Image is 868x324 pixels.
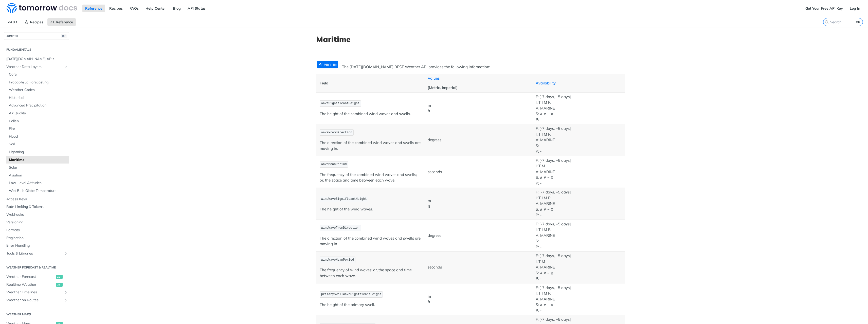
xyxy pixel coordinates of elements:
span: Weather Timelines [6,290,63,295]
a: Reference [82,5,105,12]
h2: Weather Maps [4,312,69,317]
span: get [56,275,63,279]
a: Fire [6,125,69,133]
a: Weather on RoutesShow subpages for Weather on Routes [4,296,69,304]
a: Recipes [22,18,46,26]
span: Solar [9,165,68,170]
span: Advanced Precipitation [9,103,68,108]
p: degrees [428,233,529,239]
a: Pagination [4,234,69,242]
a: Help Center [143,5,169,12]
p: The frequency of the combined wind waves and swells; or, the space and time between each wave. [320,172,421,183]
span: [DATE][DOMAIN_NAME] APIs [6,57,68,62]
p: F: [-7 days, +5 days] I: T I M R A: MARINE S: P: - [536,221,621,250]
span: Versioning [6,220,68,225]
a: Maritime [6,156,69,164]
span: primarySwellWaveSignificantHeight [321,293,382,296]
kbd: ⌘K [855,20,861,25]
span: Wet Bulb Globe Temperature [9,188,68,193]
button: Show subpages for Tools & Libraries [64,251,68,256]
span: Formats [6,228,68,233]
a: Core [6,71,69,78]
span: Maritime [9,157,68,163]
a: Pollen [6,117,69,125]
h2: Fundamentals [4,47,69,52]
a: Reference [47,18,76,26]
span: Realtime Weather [6,282,55,287]
button: JUMP TO⌘/ [4,32,69,40]
a: Versioning [4,219,69,226]
span: Low-Level Altitudes [9,181,68,186]
span: Core [9,72,68,77]
p: F: [-7 days, +5 days] I: T I M R A: MARINE S: P: - [536,126,621,154]
span: waveMeanPeriod [321,163,347,166]
span: Reference [56,20,73,24]
span: ⌘/ [61,34,66,38]
p: F: [-7 days, +5 days] I: T M A: MARINE S: ∧ ∨ ~ ⧖ P: - [536,158,621,186]
p: The height of the combined wind waves and swells. [320,111,421,117]
a: Wet Bulb Globe Temperature [6,187,69,195]
a: Error Handling [4,242,69,249]
span: Tools & Libraries [6,251,63,256]
span: Pagination [6,236,68,241]
span: windWaveMeanPeriod [321,258,354,262]
h2: Weather Forecast & realtime [4,265,69,270]
a: Recipes [106,5,125,12]
span: Air Quality [9,111,68,116]
a: Solar [6,164,69,171]
span: Probabilistic Forecasting [9,80,68,85]
span: Pollen [9,119,68,124]
p: F: [-7 days, +5 days] I: T M A: MARINE S: ∧ ∨ ~ ⧖ P: - [536,253,621,282]
a: Weather TimelinesShow subpages for Weather Timelines [4,289,69,296]
a: Log In [847,5,863,12]
p: degrees [428,137,529,143]
button: Hide subpages for Weather Data Layers [64,65,68,69]
a: API Status [185,5,208,12]
p: (Metric, Imperial) [428,85,529,91]
span: Weather Forecast [6,274,55,279]
p: The direction of the combined wind waves and swells are moving in. [320,140,421,151]
p: Field [320,80,421,86]
a: Formats [4,226,69,234]
p: seconds [428,169,529,175]
a: [DATE][DOMAIN_NAME] APIs [4,55,69,63]
img: Tomorrow.io Weather API Docs [7,3,77,13]
span: Weather on Routes [6,298,63,303]
a: Aviation [6,172,69,179]
a: Realtime Weatherget [4,281,69,289]
span: Historical [9,95,68,100]
span: Webhooks [6,212,68,217]
span: Soil [9,142,68,147]
span: Rate Limiting & Tokens [6,204,68,209]
a: Flood [6,133,69,140]
p: The [DATE][DOMAIN_NAME] REST Weather API provides the following information: [316,64,625,70]
span: Weather Codes [9,87,68,93]
a: Soil [6,140,69,148]
a: Weather Data LayersHide subpages for Weather Data Layers [4,63,69,71]
p: F: [-7 days, +5 days] I: T I M R A: MARINE S: ∧ ∨ ~ ⧖ P: - [536,189,621,218]
a: Get Your Free API Key [803,5,846,12]
button: Show subpages for Weather Timelines [64,290,68,294]
svg: Search [825,20,829,24]
span: Weather Data Layers [6,64,63,69]
a: Access Keys [4,195,69,203]
a: Weather Forecastget [4,273,69,281]
p: The height of the wind waves. [320,206,421,212]
p: F: [-7 days, +5 days] I: T I M R A: MARINE S: ∧ ∨ ~ ⧖ P:- [536,94,621,123]
a: Low-Level Altitudes [6,179,69,187]
p: The frequency of wind waves; or, the space and time between each wave. [320,267,421,279]
a: Weather Codes [6,86,69,94]
span: Flood [9,134,68,139]
p: m ft [428,103,529,114]
a: Lightning [6,148,69,156]
p: The direction of the combined wind waves and swells are moving in. [320,236,421,247]
span: get [56,283,63,287]
span: Aviation [9,173,68,178]
span: Error Handling [6,243,68,248]
a: Blog [170,5,184,12]
h1: Maritime [316,35,625,44]
p: m ft [428,294,529,305]
p: seconds [428,264,529,270]
a: Webhooks [4,211,69,219]
span: Access Keys [6,197,68,202]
